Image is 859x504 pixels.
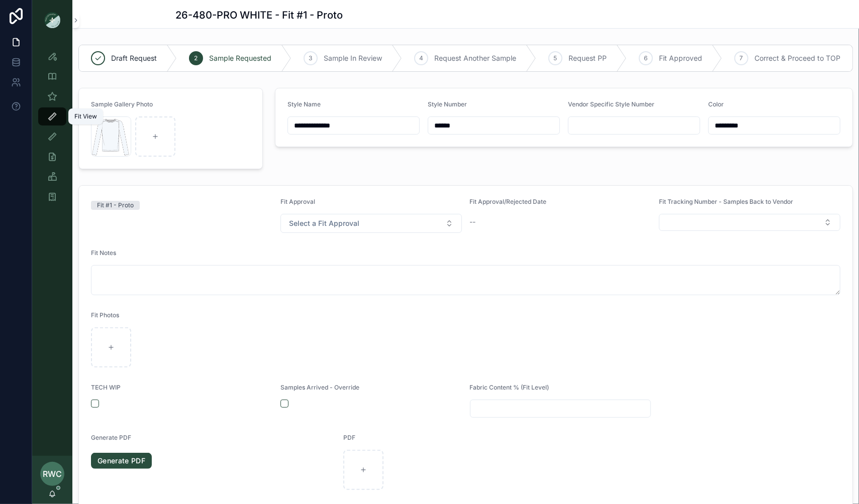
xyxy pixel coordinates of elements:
span: Draft Request [111,53,157,63]
span: Request Another Sample [434,53,516,63]
span: Vendor Specific Style Number [568,100,654,108]
span: Fit Approval [280,198,315,205]
div: scrollable content [32,40,72,219]
a: Generate PDF [91,453,152,469]
div: Fit #1 - Proto [97,201,134,210]
span: 6 [644,54,648,62]
span: Style Name [288,100,321,108]
span: Fit Photos [91,311,119,319]
span: RWC [43,468,62,480]
span: TECH WIP [91,384,121,391]
span: Fit Approved [659,53,702,63]
span: Fit Approval/Rejected Date [470,198,547,205]
span: 2 [195,54,198,62]
span: Fit Notes [91,249,116,257]
span: 4 [419,54,423,62]
span: Request PP [568,53,607,63]
span: Style Number [428,100,467,108]
h1: 26-480-PRO WHITE - Fit #1 - Proto [175,8,343,22]
span: Sample Gallery Photo [91,100,153,108]
span: 3 [309,54,313,62]
div: Fit View [74,112,97,120]
span: PDF [343,434,355,441]
span: Fit Tracking Number - Samples Back to Vendor [659,198,793,205]
span: Sample In Review [324,53,382,63]
span: Color [708,100,724,108]
span: 5 [554,54,557,62]
span: Select a Fit Approval [289,218,359,228]
button: Select Button [280,214,462,233]
span: Fabric Content % (Fit Level) [470,384,549,391]
span: -- [470,217,476,227]
button: Select Button [659,214,840,231]
span: Samples Arrived - Override [280,384,359,391]
span: Generate PDF [91,434,131,441]
span: Correct & Proceed to TOP [754,53,840,63]
span: 7 [740,54,743,62]
span: Sample Requested [209,53,271,63]
img: App logo [44,12,60,28]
